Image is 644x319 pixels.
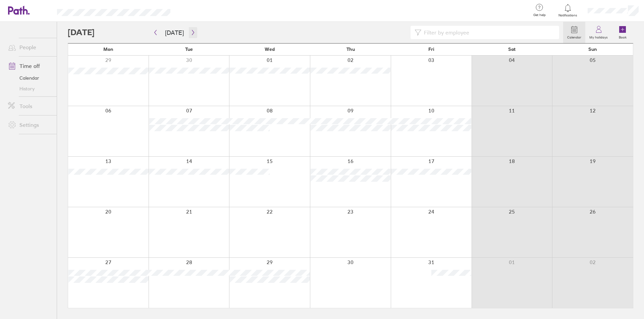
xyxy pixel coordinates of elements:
label: My holidays [585,33,612,39]
span: Sun [588,47,597,52]
a: Calendar [563,22,585,43]
input: Filter by employee [421,26,555,39]
a: My holidays [585,22,612,43]
a: People [3,41,57,54]
a: Tools [3,99,57,113]
button: [DATE] [160,27,189,38]
span: Fri [428,47,434,52]
a: Book [612,22,633,43]
span: Tue [185,47,193,52]
span: Get help [529,13,550,17]
a: Time off [3,59,57,73]
a: Notifications [557,3,579,17]
span: Sat [508,47,516,52]
a: Settings [3,118,57,132]
span: Mon [103,47,113,52]
a: Calendar [3,73,57,83]
label: Book [615,33,631,39]
a: History [3,83,57,94]
span: Wed [265,47,275,52]
span: Notifications [557,13,579,17]
label: Calendar [563,33,585,39]
span: Thu [346,47,355,52]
